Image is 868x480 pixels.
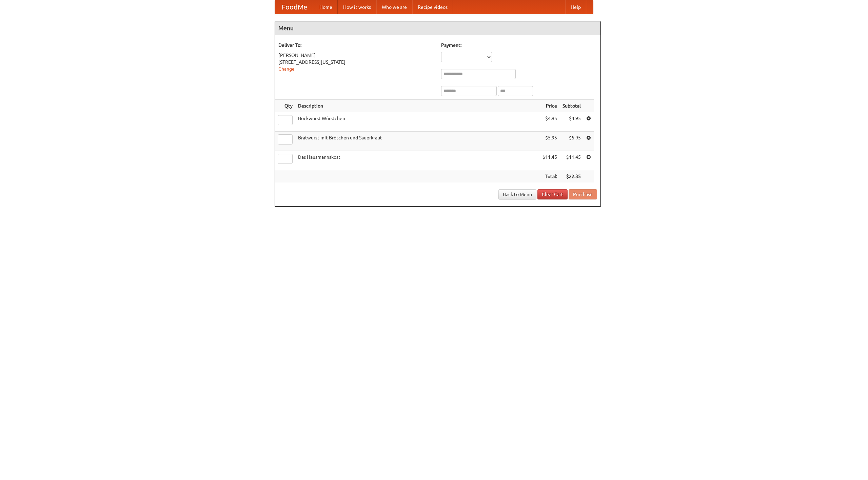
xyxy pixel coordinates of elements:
[278,66,295,72] a: Change
[295,112,540,132] td: Bockwurst Würstchen
[278,59,434,65] div: [STREET_ADDRESS][US_STATE]
[540,132,560,151] td: $5.95
[275,0,314,14] a: FoodMe
[275,100,295,112] th: Qty
[314,0,338,14] a: Home
[569,189,597,199] button: Purchase
[295,151,540,170] td: Das Hausmannskost
[560,112,584,132] td: $4.95
[441,42,597,49] h5: Payment:
[540,100,560,112] th: Price
[376,0,412,14] a: Who we are
[278,52,434,59] div: [PERSON_NAME]
[560,151,584,170] td: $11.45
[278,42,434,49] h5: Deliver To:
[275,21,600,35] h4: Menu
[540,151,560,170] td: $11.45
[295,132,540,151] td: Bratwurst mit Brötchen und Sauerkraut
[540,170,560,183] th: Total:
[560,132,584,151] td: $5.95
[565,0,586,14] a: Help
[537,189,568,199] a: Clear Cart
[338,0,376,14] a: How it works
[498,189,536,199] a: Back to Menu
[412,0,453,14] a: Recipe videos
[540,112,560,132] td: $4.95
[560,170,584,183] th: $22.35
[295,100,540,112] th: Description
[560,100,584,112] th: Subtotal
